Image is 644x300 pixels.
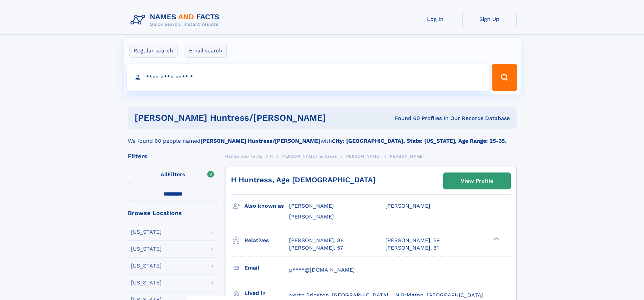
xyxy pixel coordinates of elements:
[161,171,168,178] span: All
[289,292,388,298] span: North Bridgton, [GEOGRAPHIC_DATA]
[492,236,500,241] div: ❯
[360,115,510,122] div: Found 60 Profiles In Our Records Database
[289,203,334,209] span: [PERSON_NAME]
[131,280,162,285] div: [US_STATE]
[128,11,225,29] img: Logo Names and Facts
[131,229,162,235] div: [US_STATE]
[444,173,510,189] a: View Profile
[388,154,425,159] span: [PERSON_NAME]
[289,244,343,252] a: [PERSON_NAME], 57
[200,138,320,144] b: [PERSON_NAME] Huntress/[PERSON_NAME]
[128,129,517,145] div: We found 60 people named with .
[244,235,289,246] h3: Relatives
[131,263,162,269] div: [US_STATE]
[270,152,273,160] a: H
[395,292,483,298] span: N Bridgton, [GEOGRAPHIC_DATA]
[128,210,218,216] div: Browse Locations
[344,154,381,159] span: [PERSON_NAME]
[270,154,273,159] span: H
[332,138,505,144] b: City: [GEOGRAPHIC_DATA], State: [US_STATE], Age Range: 25-35
[289,237,344,244] a: [PERSON_NAME], 88
[289,213,334,220] span: [PERSON_NAME]
[281,154,337,159] span: [PERSON_NAME] huntress
[231,176,376,184] a: H Huntress, Age [DEMOGRAPHIC_DATA]
[281,152,337,160] a: [PERSON_NAME] huntress
[129,44,177,58] label: Regular search
[128,153,218,159] div: Filters
[225,152,262,160] a: Names and Facts
[385,244,439,252] a: [PERSON_NAME], 61
[344,152,381,160] a: [PERSON_NAME]
[185,44,227,58] label: Email search
[244,262,289,274] h3: Email
[408,11,462,27] a: Log In
[135,114,360,122] h1: [PERSON_NAME] huntress/[PERSON_NAME]
[244,287,289,299] h3: Lived in
[492,64,517,91] button: Search Button
[461,173,493,189] div: View Profile
[131,246,162,252] div: [US_STATE]
[385,203,430,209] span: [PERSON_NAME]
[128,167,218,183] label: Filters
[127,64,489,91] input: search input
[244,200,289,212] h3: Also known as
[462,11,517,27] a: Sign Up
[385,237,440,244] a: [PERSON_NAME], 59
